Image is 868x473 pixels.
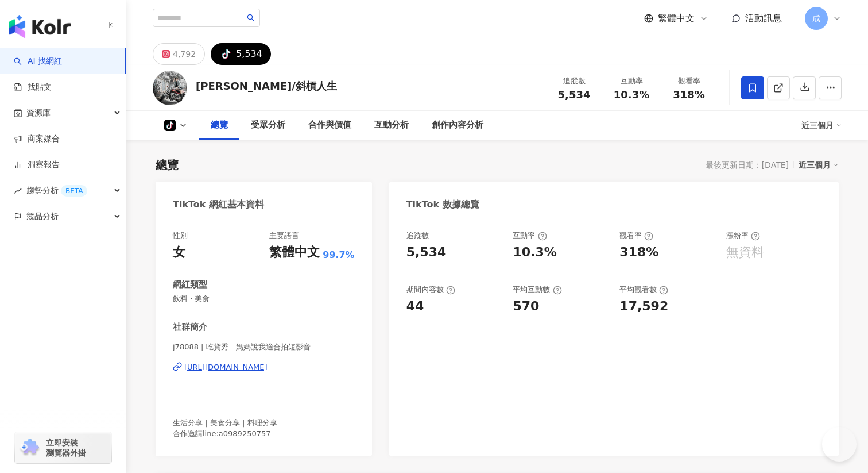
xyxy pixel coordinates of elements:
[269,244,320,262] div: 繁體中文
[822,427,857,462] iframe: Help Scout Beacon - Open
[667,75,711,87] div: 觀看率
[211,118,228,132] div: 總覽
[173,244,185,262] div: 女
[610,75,653,87] div: 互動率
[247,14,255,22] span: search
[236,46,262,62] div: 5,534
[211,43,271,65] button: 5,534
[812,12,820,25] span: 成
[745,13,782,24] span: 活動訊息
[173,46,196,62] div: 4,792
[513,298,539,316] div: 570
[14,133,60,145] a: 商案媒合
[799,157,839,172] div: 近三個月
[153,43,205,65] button: 4,792
[26,178,87,203] span: 趨勢分析
[173,279,207,291] div: 網紅類型
[196,79,337,93] div: [PERSON_NAME]/斜槓人生
[323,249,355,262] span: 99.7%
[552,75,596,87] div: 追蹤數
[406,284,455,295] div: 期間內容數
[14,159,60,171] a: 洞察報告
[26,100,51,126] span: 資源庫
[801,116,842,134] div: 近三個月
[673,89,705,101] span: 318%
[513,230,547,241] div: 互動率
[706,160,789,170] div: 最後更新日期：[DATE]
[173,321,207,333] div: 社群簡介
[251,118,285,132] div: 受眾分析
[406,244,447,262] div: 5,534
[14,82,52,93] a: 找貼文
[156,157,179,173] div: 總覽
[619,230,653,241] div: 觀看率
[173,418,277,437] span: 生活分享｜美食分享｜料理分享 合作邀請line:a0989250757
[173,362,355,372] a: [URL][DOMAIN_NAME]
[9,15,71,38] img: logo
[513,244,556,262] div: 10.3%
[432,118,483,132] div: 創作內容分析
[726,244,764,262] div: 無資料
[18,439,41,457] img: chrome extension
[15,432,111,463] a: chrome extension立即安裝 瀏覽器外掛
[269,230,299,241] div: 主要語言
[513,284,561,295] div: 平均互動數
[619,298,668,316] div: 17,592
[406,298,424,316] div: 44
[619,244,658,262] div: 318%
[173,294,355,304] span: 飲料 · 美食
[658,12,695,25] span: 繁體中文
[173,230,188,241] div: 性別
[46,437,86,458] span: 立即安裝 瀏覽器外掛
[619,284,668,295] div: 平均觀看數
[153,71,187,105] img: KOL Avatar
[406,230,429,241] div: 追蹤數
[61,185,87,197] div: BETA
[14,56,62,67] a: searchAI 找網紅
[308,118,351,132] div: 合作與價值
[14,187,22,195] span: rise
[558,89,591,101] span: 5,534
[173,342,355,352] span: j78088 | 吃貨秀｜媽媽說我適合拍短影音
[374,118,409,132] div: 互動分析
[184,362,268,372] div: [URL][DOMAIN_NAME]
[406,198,479,211] div: TikTok 數據總覽
[26,203,59,229] span: 競品分析
[614,89,649,101] span: 10.3%
[726,230,760,241] div: 漲粉率
[173,198,264,211] div: TikTok 網紅基本資料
